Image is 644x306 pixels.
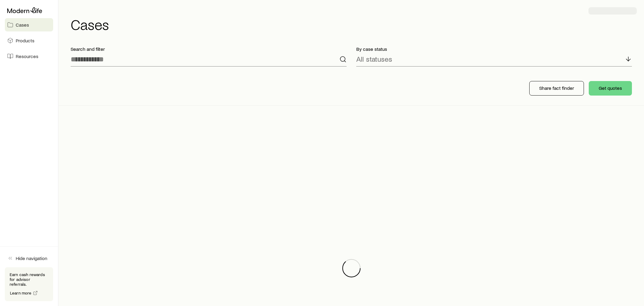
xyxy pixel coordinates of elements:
span: Resources [16,53,38,59]
a: Resources [5,50,53,63]
span: Hide navigation [16,255,47,261]
h1: Cases [71,17,637,31]
p: Share fact finder [539,85,574,91]
button: Share fact finder [529,81,584,96]
span: Cases [16,22,29,28]
p: Earn cash rewards for advisor referrals. [10,272,48,287]
p: Search and filter [71,46,347,52]
span: Learn more [10,291,32,295]
span: Products [16,37,34,44]
div: Earn cash rewards for advisor referrals.Learn more [5,267,53,301]
a: Products [5,34,53,47]
a: Cases [5,18,53,31]
p: By case status [356,46,632,52]
p: All statuses [356,55,392,63]
button: Get quotes [589,81,632,96]
button: Hide navigation [5,252,53,265]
